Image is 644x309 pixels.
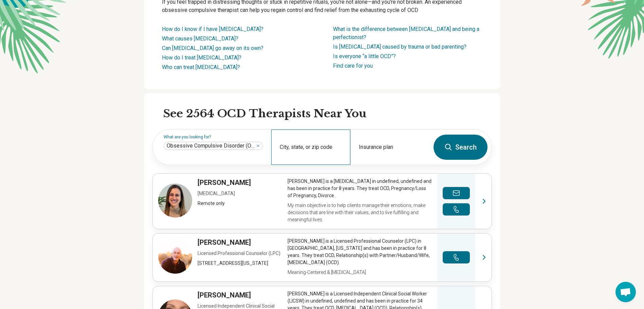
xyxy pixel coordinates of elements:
a: Is everyone “a little OCD”? [333,53,396,59]
h2: See 2564 OCD Therapists Near You [163,107,492,121]
button: Search [434,135,487,160]
a: How do I know if I have [MEDICAL_DATA]? [162,26,263,32]
a: Is [MEDICAL_DATA] caused by trauma or bad parenting? [333,44,466,50]
button: Make a phone call [443,251,470,263]
a: Who can treat [MEDICAL_DATA]? [162,64,240,70]
button: Obsessive Compulsive Disorder (OCD) [256,144,260,148]
div: Open chat [615,282,636,302]
a: What causes [MEDICAL_DATA]? [162,35,238,42]
button: Send a message [443,187,470,199]
div: Obsessive Compulsive Disorder (OCD) [164,142,263,150]
a: Can [MEDICAL_DATA] go away on its own? [162,45,263,51]
button: Make a phone call [443,203,470,216]
a: Find care for you [333,63,373,69]
label: What are you looking for? [164,135,263,139]
span: Obsessive Compulsive Disorder (OCD) [167,142,255,149]
a: How do I treat [MEDICAL_DATA]? [162,54,241,61]
a: What is the difference between [MEDICAL_DATA] and being a perfectionist? [333,26,479,40]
